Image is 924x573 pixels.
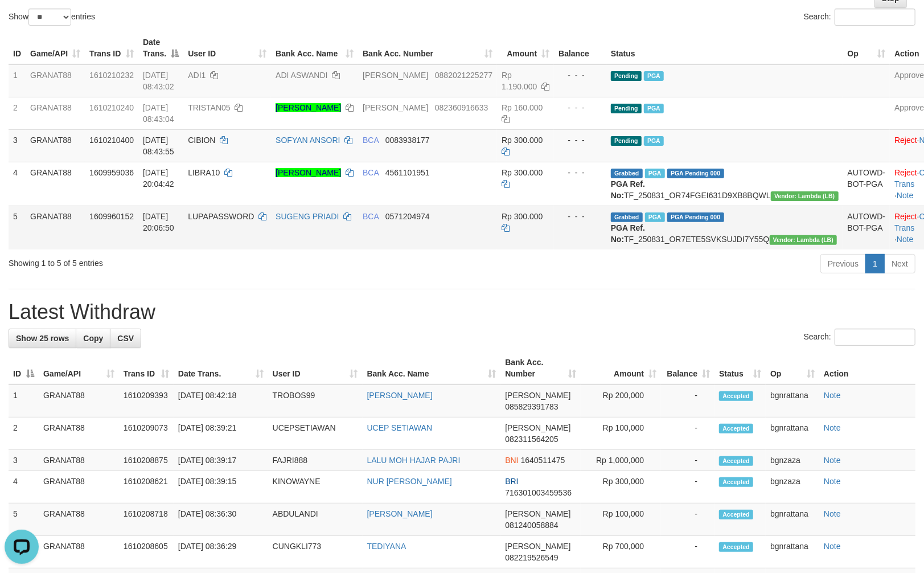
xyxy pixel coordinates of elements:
td: TF_250831_OR74FGEI631D9XB8BQWL [606,162,843,206]
div: - - - [558,134,602,146]
span: BCA [363,168,379,177]
th: Action [819,352,915,384]
span: Grabbed [611,169,643,178]
span: Marked by bgnrattana [644,104,664,113]
span: CIBION [188,136,215,145]
td: GRANAT88 [39,536,119,568]
span: Vendor URL: https://dashboard.q2checkout.com/secure [770,235,837,245]
td: - [661,471,714,504]
span: Copy 081240058884 to clipboard [505,521,558,530]
span: Rp 300.000 [502,212,543,221]
span: CSV [117,334,134,343]
td: 1610209073 [119,418,174,450]
span: PGA Pending [667,169,724,178]
th: Op: activate to sort column ascending [766,352,819,384]
span: Pending [611,71,642,81]
td: [DATE] 08:39:17 [174,450,268,471]
a: Note [824,456,841,465]
th: Balance: activate to sort column ascending [661,352,714,384]
td: bgnrattana [766,418,819,450]
th: Amount: activate to sort column ascending [581,352,661,384]
td: 5 [9,504,39,536]
td: bgnrattana [766,384,819,418]
a: [PERSON_NAME] [276,168,341,177]
a: ADI ASWANDI [276,71,327,80]
span: Rp 1.190.000 [502,71,537,91]
a: Note [897,235,914,244]
span: Accepted [719,424,753,433]
td: 1610208875 [119,450,174,471]
td: TF_250831_OR7ETE5SVKSUJDI7Y55Q [606,206,843,249]
td: 1610209393 [119,384,174,418]
span: 1610210400 [89,136,134,145]
td: 1610208718 [119,504,174,536]
select: Showentries [28,9,71,26]
span: Grabbed [611,212,643,222]
a: Note [824,477,841,486]
span: Copy 1640511475 to clipboard [521,456,565,465]
td: KINOWAYNE [268,471,363,504]
th: Amount: activate to sort column ascending [497,32,554,64]
span: [PERSON_NAME] [505,509,570,518]
td: - [661,504,714,536]
a: Reject [894,136,917,145]
span: BNI [505,456,518,465]
td: [DATE] 08:36:29 [174,536,268,568]
td: GRANAT88 [26,64,85,97]
th: User ID: activate to sort column ascending [183,32,271,64]
th: Bank Acc. Name: activate to sort column ascending [363,352,501,384]
div: Showing 1 to 5 of 5 entries [9,253,376,269]
td: bgnrattana [766,536,819,568]
span: 1610210240 [89,103,134,112]
td: Rp 700,000 [581,536,661,568]
span: 1609960152 [89,212,134,221]
td: 2 [9,97,26,129]
input: Search: [835,329,915,346]
th: Trans ID: activate to sort column ascending [85,32,138,64]
th: Status: activate to sort column ascending [714,352,766,384]
th: ID: activate to sort column descending [9,352,39,384]
span: Copy 082311564205 to clipboard [505,435,558,444]
td: GRANAT88 [39,471,119,504]
th: Bank Acc. Name: activate to sort column ascending [271,32,358,64]
span: Marked by bgnrattana [644,71,664,81]
a: [PERSON_NAME] [367,509,433,518]
span: [DATE] 08:43:02 [143,71,174,91]
a: SOFYAN ANSORI [276,136,340,145]
span: [DATE] 08:43:04 [143,103,174,124]
span: Pending [611,104,642,113]
button: Open LiveChat chat widget [5,5,39,39]
span: LIBRA10 [188,168,220,177]
a: Reject [894,212,917,221]
span: Copy 0882021225277 to clipboard [435,71,492,80]
label: Search: [804,9,915,26]
a: Note [824,542,841,551]
a: LALU MOH HAJAR PAJRI [367,456,461,465]
span: Accepted [719,510,753,519]
span: Rp 300.000 [502,168,543,177]
td: - [661,418,714,450]
a: 1 [865,254,885,273]
a: Copy [76,329,110,348]
a: NUR [PERSON_NAME] [367,477,452,486]
span: [DATE] 20:06:50 [143,212,174,232]
td: GRANAT88 [26,162,85,206]
span: PGA [644,136,664,146]
td: 2 [9,418,39,450]
span: Accepted [719,542,753,552]
a: Previous [820,254,866,273]
td: bgnzaza [766,450,819,471]
div: - - - [558,211,602,222]
td: [DATE] 08:42:18 [174,384,268,418]
td: Rp 300,000 [581,471,661,504]
span: Marked by bgndara [645,169,665,178]
td: [DATE] 08:39:15 [174,471,268,504]
span: BCA [363,136,379,145]
td: bgnzaza [766,471,819,504]
th: Op: activate to sort column ascending [843,32,890,64]
th: Date Trans.: activate to sort column descending [138,32,183,64]
a: Reject [894,168,917,177]
a: Next [884,254,915,273]
span: [DATE] 20:04:42 [143,168,174,189]
span: LUPAPASSWORD [188,212,254,221]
